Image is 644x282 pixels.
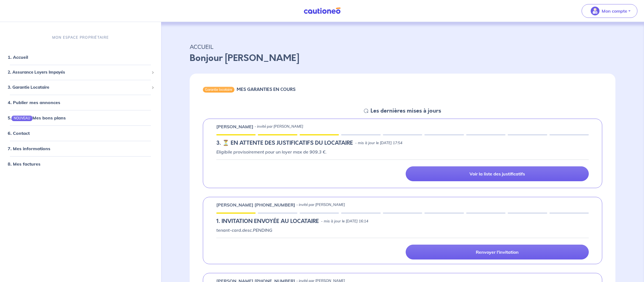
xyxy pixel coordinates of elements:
[2,158,159,169] div: 8. Mes factures
[8,146,50,151] a: 7. Mes informations
[296,202,345,208] p: - invité par [PERSON_NAME]
[216,218,589,225] div: state: PENDING, Context: IN-LANDLORD
[8,84,149,90] span: 3. Garantie Locataire
[216,218,319,225] h5: 1.︎ INVITATION ENVOYÉE AU LOCATAIRE
[8,100,60,105] a: 4. Publier mes annonces
[216,140,589,146] div: state: RENTER-DOCUMENTS-IN-PROGRESS, Context: IN-LANDLORD,IN-LANDLORD-NO-CERTIFICATE
[2,128,159,139] div: 6. Contact
[8,115,66,121] a: 5.NOUVEAUMes bons plans
[371,108,441,114] h5: Les dernières mises à jours
[591,7,599,15] img: illu_account_valid_menu.svg
[582,4,637,18] button: illu_account_valid_menu.svgMon compte
[476,249,519,255] p: Renvoyer l'invitation
[8,161,40,167] a: 8. Mes factures
[2,82,159,93] div: 3. Garantie Locataire
[302,7,343,14] img: Cautioneo
[216,227,589,233] p: tenant-card.desc.PENDING
[2,97,159,108] div: 4. Publier mes annonces
[2,143,159,154] div: 7. Mes informations
[406,166,589,181] a: Voir la liste des justificatifs
[216,140,353,146] h5: 3. ⏳️️ EN ATTENTE DES JUSTIFICATIFS DU LOCATAIRE
[2,67,159,78] div: 2. Assurance Loyers Impayés
[8,130,30,136] a: 6. Contact
[203,87,234,92] div: Garantie locataire
[216,123,253,130] p: [PERSON_NAME]
[8,69,149,76] span: 2. Assurance Loyers Impayés
[255,124,303,129] p: - invité par [PERSON_NAME]
[8,54,28,60] a: 1. Accueil
[216,202,295,208] p: [PERSON_NAME] [PHONE_NUMBER]
[190,42,615,52] p: ACCUEIL
[602,8,627,14] p: Mon compte
[52,35,109,40] p: MON ESPACE PROPRIÉTAIRE
[2,52,159,63] div: 1. Accueil
[355,140,402,146] p: - mis à jour le [DATE] 17:54
[321,219,368,224] p: - mis à jour le [DATE] 16:14
[237,87,295,92] h6: MES GARANTIES EN COURS
[216,149,327,155] em: Eligibile provisoirement pour un loyer max de 909.3 €.
[2,112,159,123] div: 5.NOUVEAUMes bons plans
[190,52,615,65] p: Bonjour [PERSON_NAME]
[406,245,589,259] a: Renvoyer l'invitation
[469,171,525,177] p: Voir la liste des justificatifs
